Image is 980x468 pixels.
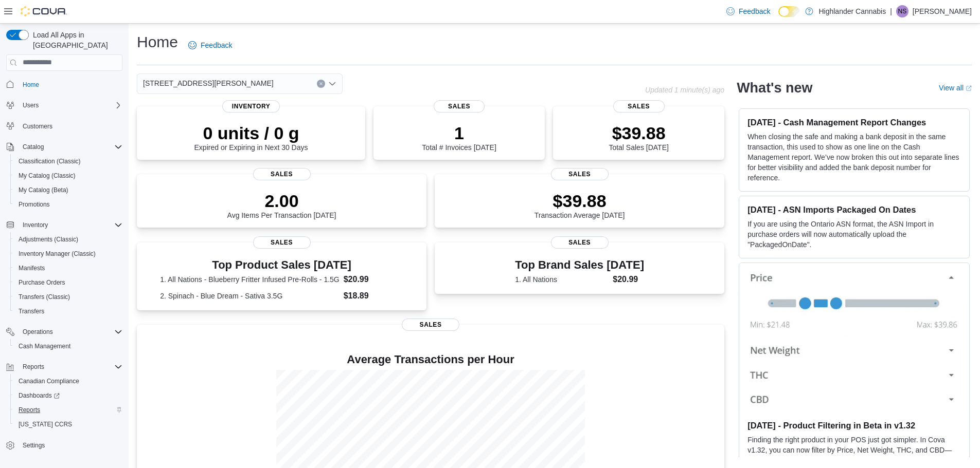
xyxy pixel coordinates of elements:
div: Total # Invoices [DATE] [422,123,496,152]
a: Manifests [14,262,49,274]
h2: What's new [737,80,812,96]
span: [US_STATE] CCRS [19,420,72,428]
button: Transfers (Classic) [10,290,127,304]
h3: [DATE] - Cash Management Report Changes [747,117,961,127]
span: Promotions [14,198,122,211]
span: Transfers (Classic) [19,293,70,301]
h3: [DATE] - ASN Imports Packaged On Dates [747,204,961,215]
h3: [DATE] - Product Filtering in Beta in v1.32 [747,420,961,430]
button: Inventory Manager (Classic) [10,247,127,261]
button: Inventory [19,219,52,231]
a: Dashboards [10,388,127,403]
button: Transfers [10,304,127,319]
span: My Catalog (Beta) [14,184,122,196]
span: Purchase Orders [19,278,65,287]
span: Inventory [19,219,122,231]
span: Dashboards [19,391,60,400]
p: Updated 1 minute(s) ago [645,86,724,94]
span: Feedback [201,40,232,50]
span: Operations [19,326,122,338]
a: Purchase Orders [14,276,69,289]
button: Settings [2,438,127,453]
a: My Catalog (Classic) [14,170,80,182]
span: Manifests [19,264,45,272]
dd: $20.99 [613,273,644,286]
a: Adjustments (Classic) [14,233,82,246]
span: Sales [402,319,459,331]
button: Customers [2,119,127,134]
a: Customers [19,120,57,133]
button: Open list of options [328,80,336,88]
span: Inventory Manager (Classic) [14,248,122,260]
span: Purchase Orders [14,276,122,289]
button: Home [2,77,127,92]
a: Cash Management [14,340,75,352]
span: Settings [19,439,122,452]
div: Expired or Expiring in Next 30 Days [194,123,308,152]
a: [US_STATE] CCRS [14,418,76,430]
button: [US_STATE] CCRS [10,417,127,432]
button: Catalog [19,141,48,153]
span: Transfers [19,307,44,315]
span: Sales [551,168,609,180]
button: Users [2,98,127,113]
a: Inventory Manager (Classic) [14,248,100,260]
a: Canadian Compliance [14,375,83,387]
a: Reports [14,404,44,416]
span: Catalog [19,141,122,153]
button: Adjustments (Classic) [10,232,127,247]
button: Reports [19,361,48,373]
span: Promotions [19,200,50,209]
span: My Catalog (Beta) [19,186,68,194]
span: Operations [23,328,53,336]
button: Users [19,99,43,111]
button: Manifests [10,261,127,275]
button: Promotions [10,197,127,212]
h3: Top Brand Sales [DATE] [515,259,644,271]
a: Transfers (Classic) [14,291,74,303]
span: Catalog [23,143,44,151]
p: | [890,5,892,17]
dd: $18.89 [344,290,403,302]
span: Classification (Classic) [19,157,81,165]
span: Reports [23,363,44,371]
span: Reports [19,406,40,414]
button: Catalog [2,140,127,154]
div: Total Sales [DATE] [609,123,668,152]
span: Adjustments (Classic) [14,233,122,246]
dt: 1. All Nations [515,274,609,285]
p: $39.88 [534,191,625,211]
span: Reports [19,361,122,373]
a: Feedback [184,35,236,55]
span: Inventory [23,221,48,229]
span: My Catalog (Classic) [19,172,76,180]
span: Canadian Compliance [19,377,79,385]
dt: 2. Spinach - Blue Dream - Sativa 3.5G [160,291,340,301]
p: When closing the safe and making a bank deposit in the same transaction, this used to show as one... [747,132,961,183]
h1: Home [137,32,178,52]
a: My Catalog (Beta) [14,184,73,196]
p: 2.00 [227,191,336,211]
p: $39.88 [609,123,668,143]
button: My Catalog (Beta) [10,183,127,197]
span: Sales [551,236,609,249]
span: Inventory [222,100,280,113]
span: NS [898,5,907,17]
span: Customers [23,122,52,130]
span: Classification (Classic) [14,155,122,167]
button: Canadian Compliance [10,374,127,388]
a: Transfers [14,305,48,317]
span: Customers [19,120,122,133]
dt: 1. All Nations - Blueberry Fritter Infused Pre-Rolls - 1.5G [160,274,340,285]
span: Transfers (Classic) [14,291,122,303]
span: Sales [434,100,485,113]
span: Users [23,101,39,109]
span: Reports [14,404,122,416]
span: Manifests [14,262,122,274]
input: Dark Mode [778,6,800,17]
a: Feedback [722,1,774,22]
p: 1 [422,123,496,143]
button: Classification (Classic) [10,154,127,169]
p: If you are using the Ontario ASN format, the ASN Import in purchase orders will now automatically... [747,219,961,250]
button: Reports [10,403,127,417]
